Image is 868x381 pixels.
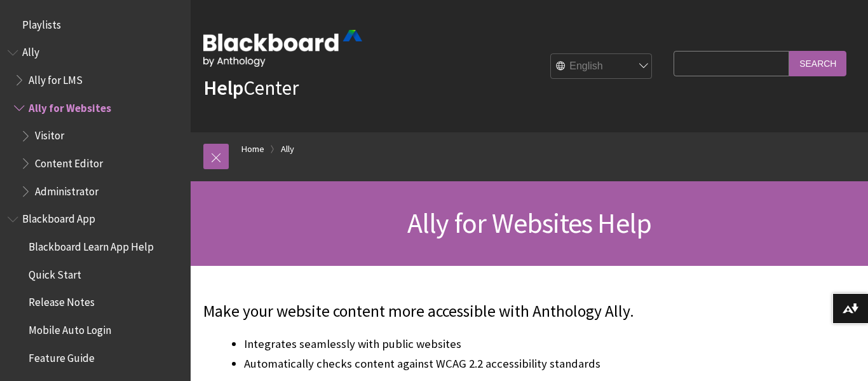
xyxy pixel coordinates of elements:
span: Playlists [22,14,61,31]
a: HelpCenter [203,75,299,100]
nav: Book outline for Anthology Ally Help [8,42,183,202]
span: Quick Start [29,264,81,281]
span: Ally [22,42,39,59]
span: Content Editor [35,153,103,170]
a: Ally [281,141,294,157]
p: Make your website content more accessible with Anthology Ally. [203,300,667,323]
span: Ally for Websites Help [407,205,651,240]
input: Search [789,51,846,76]
span: Administrator [35,181,98,198]
select: Site Language Selector [551,54,653,80]
img: Blackboard by Anthology [203,30,362,67]
nav: Book outline for Playlists [8,14,183,36]
span: Feature Guide [29,347,95,364]
span: Blackboard App [22,209,95,226]
span: Ally for LMS [29,69,83,87]
a: Home [241,141,264,157]
li: Integrates seamlessly with public websites [244,335,667,353]
span: Visitor [35,125,64,142]
strong: Help [203,75,243,100]
span: Release Notes [29,292,95,309]
span: Ally for Websites [29,97,111,114]
span: Blackboard Learn App Help [29,236,154,253]
span: Mobile Auto Login [29,319,111,336]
